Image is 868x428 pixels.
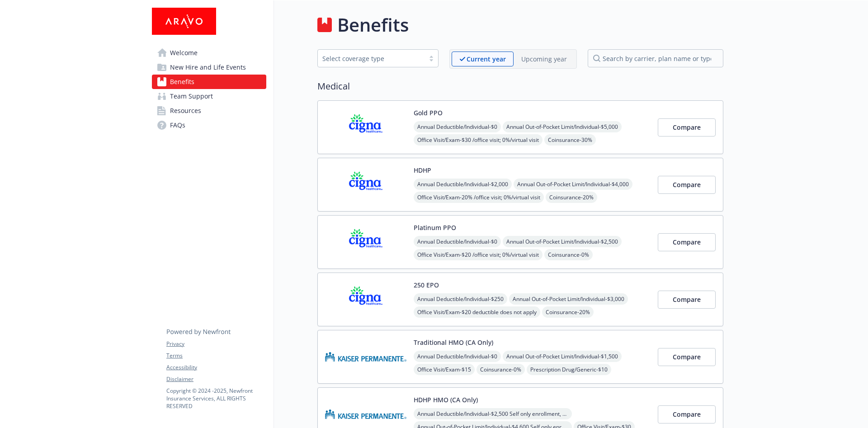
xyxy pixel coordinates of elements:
[414,249,542,260] span: Office Visit/Exam - $20 /office visit; 0%/virtual visit
[414,121,501,132] span: Annual Deductible/Individual - $0
[152,75,266,89] a: Benefits
[414,351,501,362] span: Annual Deductible/Individual - $0
[658,176,716,194] button: Compare
[673,238,701,246] span: Compare
[542,306,594,318] span: Coinsurance - 20%
[322,54,420,63] div: Select coverage type
[414,179,512,190] span: Annual Deductible/Individual - $2,000
[521,54,567,64] p: Upcoming year
[414,236,501,247] span: Annual Deductible/Individual - $0
[414,306,540,318] span: Office Visit/Exam - $20 deductible does not apply
[325,165,406,204] img: CIGNA carrier logo
[467,54,506,64] p: Current year
[658,405,716,423] button: Compare
[152,46,266,60] a: Welcome
[414,134,542,146] span: Office Visit/Exam - $30 /office visit; 0%/virtual visit
[152,103,266,118] a: Resources
[673,410,701,419] span: Compare
[414,280,439,290] button: 250 EPO
[337,11,409,38] h1: Benefits
[414,192,544,203] span: Office Visit/Exam - 20% /office visit; 0%/virtual visit
[152,118,266,132] a: FAQs
[476,364,525,375] span: Coinsurance - 0%
[414,108,443,118] button: Gold PPO
[166,363,266,372] a: Accessibility
[414,408,572,419] span: Annual Deductible/Individual - $2,500 Self only enrollment, $3,300 for any one member within a Fa...
[170,89,213,103] span: Team Support
[414,338,493,347] button: Traditional HMO (CA Only)
[658,233,716,251] button: Compare
[503,236,622,247] span: Annual Out-of-Pocket Limit/Individual - $2,500
[170,118,185,132] span: FAQs
[170,103,201,118] span: Resources
[414,223,456,232] button: Platinum PPO
[166,340,266,348] a: Privacy
[317,80,723,93] h2: Medical
[503,351,622,362] span: Annual Out-of-Pocket Limit/Individual - $1,500
[673,180,701,189] span: Compare
[414,364,475,375] span: Office Visit/Exam - $15
[658,291,716,309] button: Compare
[544,134,596,146] span: Coinsurance - 30%
[588,49,723,67] input: search by carrier, plan name or type
[325,108,406,146] img: CIGNA carrier logo
[514,179,632,190] span: Annual Out-of-Pocket Limit/Individual - $4,000
[673,353,701,361] span: Compare
[414,293,507,305] span: Annual Deductible/Individual - $250
[673,295,701,304] span: Compare
[170,46,198,60] span: Welcome
[325,280,406,319] img: CIGNA carrier logo
[166,387,266,410] p: Copyright © 2024 - 2025 , Newfront Insurance Services, ALL RIGHTS RESERVED
[152,60,266,75] a: New Hire and Life Events
[166,352,266,360] a: Terms
[509,293,628,305] span: Annual Out-of-Pocket Limit/Individual - $3,000
[166,375,266,383] a: Disclaimer
[170,75,194,89] span: Benefits
[658,348,716,366] button: Compare
[325,223,406,261] img: CIGNA carrier logo
[503,121,622,132] span: Annual Out-of-Pocket Limit/Individual - $5,000
[546,192,597,203] span: Coinsurance - 20%
[170,60,246,75] span: New Hire and Life Events
[544,249,593,260] span: Coinsurance - 0%
[325,338,406,376] img: Kaiser Permanente Insurance Company carrier logo
[527,364,611,375] span: Prescription Drug/Generic - $10
[152,89,266,103] a: Team Support
[414,165,431,175] button: HDHP
[673,123,701,132] span: Compare
[658,118,716,136] button: Compare
[414,395,478,404] button: HDHP HMO (CA Only)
